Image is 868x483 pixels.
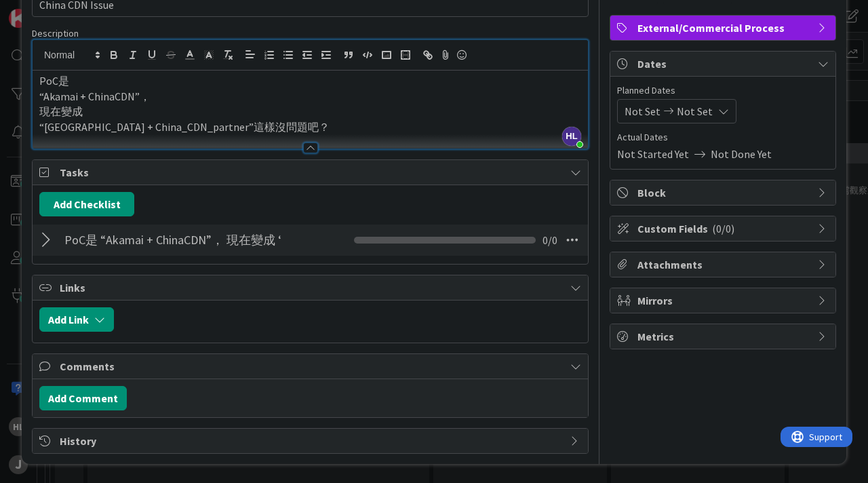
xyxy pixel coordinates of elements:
[39,386,127,410] button: Add Comment
[625,103,660,119] span: Not Set
[617,130,829,144] span: Actual Dates
[617,83,829,98] span: Planned Dates
[39,119,581,135] p: “[GEOGRAPHIC_DATA] + China_CDN_partner”這樣沒問題吧？
[637,292,811,309] span: Mirrors
[39,73,581,89] p: PoC是
[711,146,772,162] span: Not Done Yet
[677,103,713,119] span: Not Set
[637,20,811,36] span: External/Commercial Process
[712,222,734,235] span: ( 0/0 )
[637,328,811,345] span: Metrics
[617,146,689,162] span: Not Started Yet
[637,56,811,72] span: Dates
[39,192,134,216] button: Add Checklist
[637,256,811,273] span: Attachments
[637,185,811,201] span: Block
[60,358,564,374] span: Comments
[39,104,581,119] p: 現在變成
[60,279,564,296] span: Links
[542,232,557,248] span: 0 / 0
[60,164,564,180] span: Tasks
[562,127,581,146] span: HL
[60,433,564,449] span: History
[39,89,581,104] p: “Akamai + ChinaCDN”，
[39,307,114,332] button: Add Link
[32,27,79,39] span: Description
[60,228,285,252] input: Add Checklist...
[28,2,62,18] span: Support
[637,220,811,237] span: Custom Fields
